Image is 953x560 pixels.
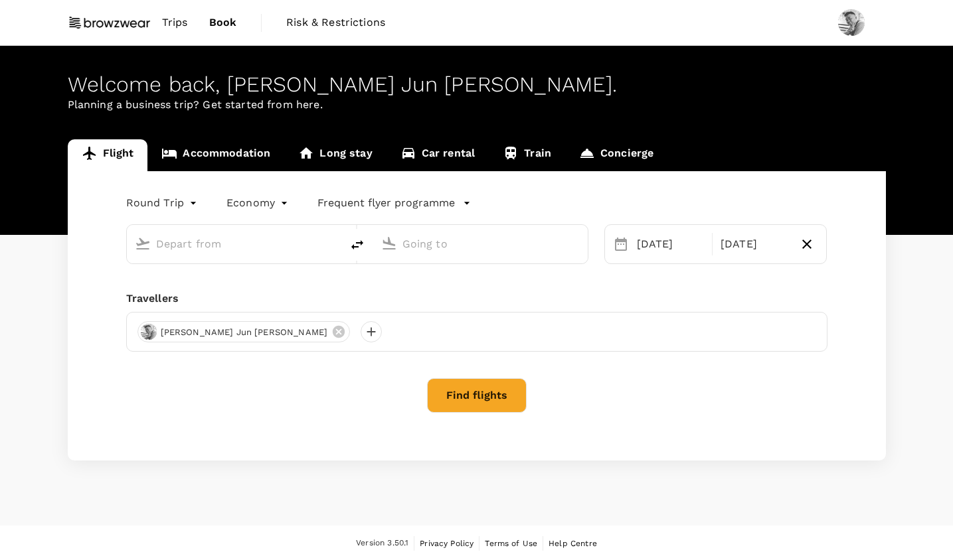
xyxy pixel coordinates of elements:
div: Economy [226,192,291,214]
div: Welcome back , [PERSON_NAME] Jun [PERSON_NAME] . [68,72,886,97]
img: Browzwear Solutions Pte Ltd [68,8,151,37]
div: Round Trip [126,192,201,214]
a: Train [489,139,565,171]
a: Accommodation [147,139,284,171]
button: delete [341,229,373,261]
div: Travellers [126,291,827,307]
span: Version 3.50.1 [356,537,408,550]
span: Trips [162,15,188,31]
input: Depart from [156,234,313,254]
a: Concierge [565,139,667,171]
input: Going to [402,234,560,254]
button: Open [578,242,581,245]
span: [PERSON_NAME] Jun [PERSON_NAME] [153,326,336,339]
span: Privacy Policy [420,539,474,548]
a: Long stay [284,139,386,171]
button: Open [332,242,335,245]
span: Help Centre [549,539,597,548]
img: Yong Jun Joel Yip [838,9,865,36]
a: Terms of Use [485,536,537,551]
span: Risk & Restrictions [286,15,385,31]
button: Find flights [427,378,527,413]
span: Book [209,15,237,31]
a: Help Centre [549,536,597,551]
a: Flight [68,139,148,171]
button: Frequent flyer programme [317,195,471,211]
div: [DATE] [715,231,793,257]
p: Planning a business trip? Get started from here. [68,97,886,113]
img: avatar-66cf426a2bd72.png [141,324,157,340]
div: [DATE] [632,231,709,257]
a: Car rental [387,139,489,171]
p: Frequent flyer programme [317,195,455,211]
div: [PERSON_NAME] Jun [PERSON_NAME] [137,321,351,342]
a: Privacy Policy [420,536,474,551]
span: Terms of Use [485,539,537,548]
